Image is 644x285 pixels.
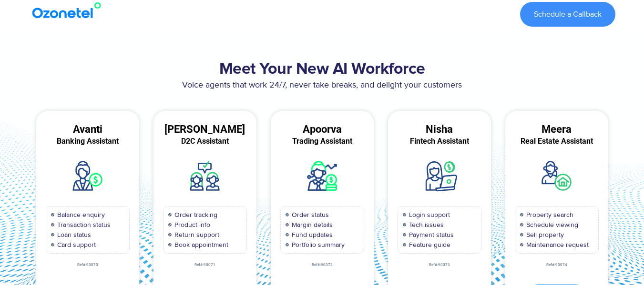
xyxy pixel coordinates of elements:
[55,230,91,240] span: Loan status
[289,210,329,220] span: Order status
[271,137,374,146] div: Trading Assistant
[172,240,228,250] span: Book appointment
[55,210,105,220] span: Balance enquiry
[271,263,374,267] div: Ref#:90072
[388,263,491,267] div: Ref#:90073
[289,240,345,250] span: Portfolio summary
[407,210,450,220] span: Login support
[289,230,333,240] span: Fund updates
[505,263,608,267] div: Ref#:90074
[36,263,139,267] div: Ref#:90070
[524,230,564,240] span: Sell property
[524,210,573,220] span: Property search
[172,230,219,240] span: Return support
[29,79,615,92] p: Voice agents that work 24/7, never take breaks, and delight your customers
[172,210,217,220] span: Order tracking
[55,220,111,230] span: Transaction status
[55,240,96,250] span: Card support
[534,10,602,18] span: Schedule a Callback
[388,125,491,134] div: Nisha
[36,125,139,134] div: Avanti
[407,240,450,250] span: Feature guide
[520,2,615,27] a: Schedule a Callback
[153,263,256,267] div: Ref#:90071
[36,137,139,146] div: Banking Assistant
[153,125,256,134] div: [PERSON_NAME]
[407,220,444,230] span: Tech issues
[505,125,608,134] div: Meera
[524,220,578,230] span: Schedule viewing
[29,60,615,79] h2: Meet Your New AI Workforce
[172,220,210,230] span: Product info
[271,125,374,134] div: Apoorva
[388,137,491,146] div: Fintech Assistant
[505,137,608,146] div: Real Estate Assistant
[524,240,589,250] span: Maintenance request
[289,220,333,230] span: Margin details
[153,137,256,146] div: D2C Assistant
[407,230,454,240] span: Payment status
